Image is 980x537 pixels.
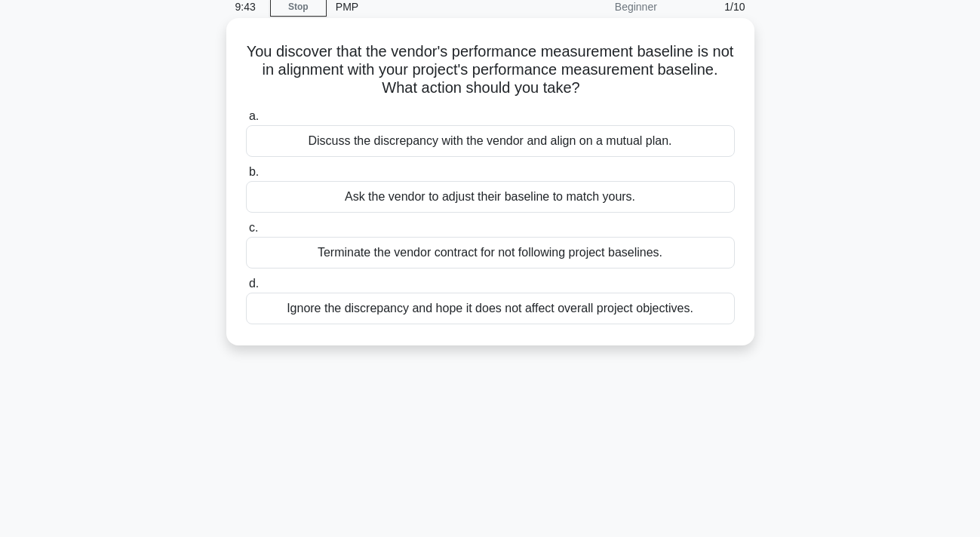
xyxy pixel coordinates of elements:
div: Ignore the discrepancy and hope it does not affect overall project objectives. [246,293,735,324]
span: c. [249,221,258,234]
div: Ask the vendor to adjust their baseline to match yours. [246,181,735,213]
span: d. [249,277,259,290]
span: a. [249,109,259,122]
div: Terminate the vendor contract for not following project baselines. [246,237,735,268]
div: Discuss the discrepancy with the vendor and align on a mutual plan. [246,125,735,157]
span: b. [249,165,259,178]
h5: You discover that the vendor's performance measurement baseline is not in alignment with your pro... [244,42,736,98]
